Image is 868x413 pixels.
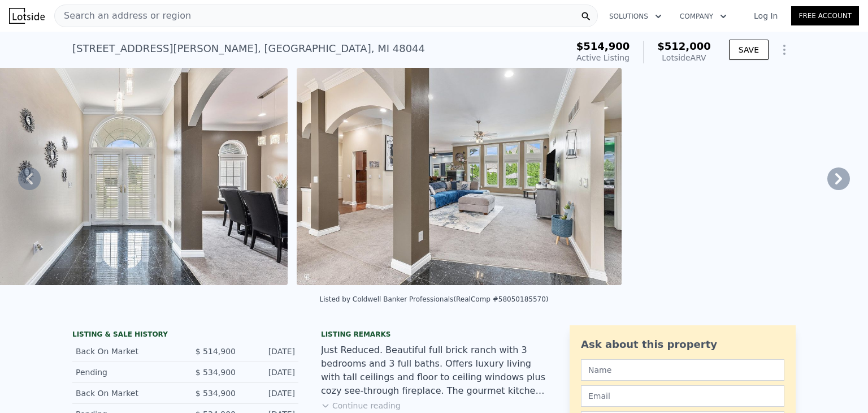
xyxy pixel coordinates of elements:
div: Pending [76,367,176,378]
div: [STREET_ADDRESS][PERSON_NAME] , [GEOGRAPHIC_DATA] , MI 48044 [72,41,425,57]
div: Listed by Coldwell Banker Professionals (RealComp #58050185570) [319,295,548,303]
span: $ 534,900 [196,389,236,398]
button: Continue reading [321,400,401,411]
span: Active Listing [576,53,630,62]
div: Just Reduced. Beautiful full brick ranch with 3 bedrooms and 3 full baths. Offers luxury living w... [321,343,547,398]
div: [DATE] [245,346,295,357]
img: Lotside [9,8,45,24]
img: Sale: 167494339 Parcel: 54545749 [297,68,622,285]
button: SAVE [729,40,769,60]
button: Show Options [773,38,796,61]
div: Ask about this property [581,337,784,352]
div: Back On Market [76,388,176,399]
div: [DATE] [245,367,295,378]
button: Company [671,6,736,27]
div: Listing remarks [321,330,547,339]
span: $512,000 [657,40,711,52]
div: [DATE] [245,388,295,399]
input: Name [581,359,784,381]
div: Back On Market [76,346,176,357]
div: LISTING & SALE HISTORY [72,330,298,341]
span: $ 534,900 [196,368,236,377]
span: $514,900 [576,40,630,52]
input: Email [581,385,784,407]
span: Search an address or region [55,9,191,23]
a: Log In [740,10,791,21]
a: Free Account [791,6,859,25]
div: Lotside ARV [657,52,711,63]
span: $ 514,900 [196,347,236,356]
button: Solutions [600,6,671,27]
